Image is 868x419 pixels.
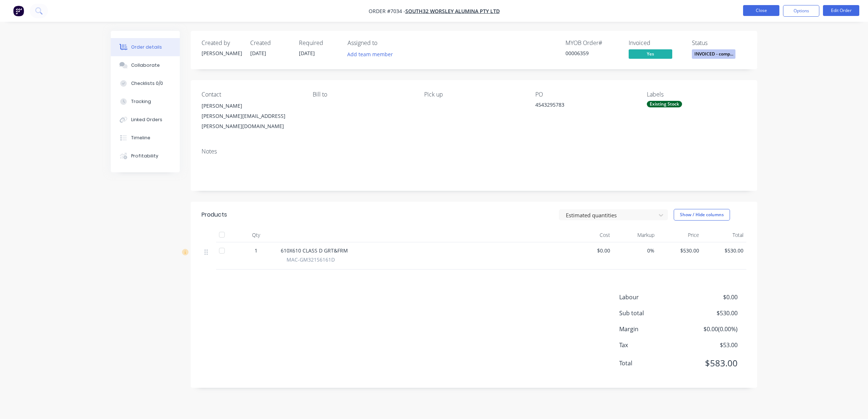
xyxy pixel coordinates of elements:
[619,341,684,349] span: Tax
[647,101,682,107] div: Existing Stock
[344,49,397,59] button: Add team member
[565,40,620,46] div: MYOB Order #
[202,101,301,111] div: [PERSON_NAME]
[684,293,738,301] span: $0.00
[202,101,301,131] div: [PERSON_NAME][PERSON_NAME][EMAIL_ADDRESS][PERSON_NAME][DOMAIN_NAME]
[202,49,242,57] div: [PERSON_NAME]
[571,247,610,254] span: $0.00
[131,44,162,50] div: Order details
[743,5,779,16] button: Close
[250,40,290,46] div: Created
[202,148,746,155] div: Notes
[281,247,348,254] span: 610X610 CLASS D GRT&FRM
[657,228,702,242] div: Price
[619,325,684,333] span: Margin
[535,91,635,98] div: PO
[684,309,738,317] span: $530.00
[202,111,301,131] div: [PERSON_NAME][EMAIL_ADDRESS][PERSON_NAME][DOMAIN_NAME]
[111,129,180,147] button: Timeline
[783,5,819,17] button: Options
[111,56,180,74] button: Collaborate
[613,228,658,242] div: Markup
[619,293,684,301] span: Labour
[369,8,405,15] span: Order #7034 -
[111,74,180,93] button: Checklists 0/0
[111,93,180,111] button: Tracking
[111,38,180,56] button: Order details
[313,91,412,98] div: Bill to
[405,8,500,15] a: South32 Worsley Alumina Pty Ltd
[348,40,420,46] div: Assigned to
[255,247,257,254] span: 1
[684,325,738,333] span: $0.00 ( 0.00 %)
[629,49,672,58] span: Yes
[823,5,859,16] button: Edit Order
[702,228,747,242] div: Total
[13,5,24,16] img: Factory
[692,49,735,60] button: INVOICED - comp...
[684,357,738,370] span: $583.00
[616,247,655,254] span: 0%
[131,98,151,105] div: Tracking
[565,49,620,57] div: 00006359
[111,111,180,129] button: Linked Orders
[131,116,162,123] div: Linked Orders
[647,91,746,98] div: Labels
[111,147,180,165] button: Profitability
[202,91,301,98] div: Contact
[692,49,735,58] span: INVOICED - comp...
[424,91,524,98] div: Pick up
[535,101,626,111] div: 4543295783
[287,256,335,263] span: MAC-GM321S6161D
[692,40,746,46] div: Status
[684,341,738,349] span: $53.00
[660,247,699,254] span: $530.00
[299,40,339,46] div: Required
[202,40,242,46] div: Created by
[131,135,150,141] div: Timeline
[705,247,744,254] span: $530.00
[299,50,315,57] span: [DATE]
[619,309,684,317] span: Sub total
[629,40,683,46] div: Invoiced
[202,210,227,219] div: Products
[234,228,278,242] div: Qty
[131,62,160,69] div: Collaborate
[568,228,613,242] div: Cost
[674,209,730,221] button: Show / Hide columns
[250,50,266,57] span: [DATE]
[348,49,397,59] button: Add team member
[131,80,163,87] div: Checklists 0/0
[619,359,684,367] span: Total
[131,153,158,159] div: Profitability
